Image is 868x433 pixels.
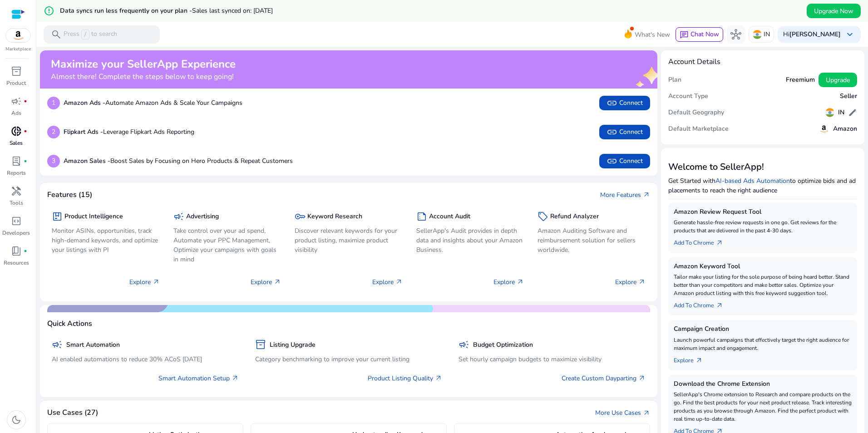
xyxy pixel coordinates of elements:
[60,7,273,15] h5: Data syncs run less frequently on your plan -
[680,30,689,39] span: chat
[11,66,22,77] span: inventory_2
[459,339,469,350] span: campaign
[819,123,829,134] img: amazon.svg
[727,25,745,44] button: hub
[674,390,852,423] p: SellerApp's Chrome extension to Research and compare products on the go. Find the best products f...
[668,176,857,195] p: Get Started with to optimize bids and ad placements to reach the right audience
[668,109,724,117] h5: Default Geography
[538,226,646,255] p: Amazon Auditing Software and reimbursement solution for sellers worldwide.
[4,259,29,267] p: Resources
[44,5,54,16] mat-icon: error_outline
[255,354,442,364] p: Category benchmarking to improve your current listing
[674,325,852,333] h5: Campaign Creation
[826,75,850,85] span: Upgrade
[64,156,293,166] p: Boost Sales by Focusing on Hero Products & Repeat Customers
[643,191,650,198] span: arrow_outward
[607,127,617,138] span: link
[5,46,31,53] p: Marketplace
[47,126,60,138] p: 2
[844,29,855,40] span: keyboard_arrow_down
[599,125,650,139] button: linkConnect
[674,208,852,216] h5: Amazon Review Request Tool
[674,380,852,388] h5: Download the Chrome Extension
[47,97,60,109] p: 1
[10,199,23,207] p: Tools
[668,125,729,133] h5: Default Marketplace
[52,226,160,255] p: Monitor ASINs, opportunities, track high-demand keywords, and optimize your listings with PI
[807,4,861,18] button: Upgrade Now
[232,374,239,382] span: arrow_outward
[607,156,643,167] span: Connect
[600,190,650,200] a: More Featuresarrow_outward
[599,154,650,168] button: linkConnect
[11,126,22,137] span: donut_small
[251,277,281,287] p: Explore
[840,93,857,100] h5: Seller
[676,27,723,42] button: chatChat Now
[715,177,790,185] a: AI-based Ads Automation
[517,278,524,285] span: arrow_outward
[716,302,723,309] span: arrow_outward
[270,341,316,349] h5: Listing Upgrade
[129,277,160,287] p: Explore
[668,93,708,100] h5: Account Type
[295,211,306,222] span: key
[6,79,26,87] p: Product
[607,156,617,167] span: link
[47,155,60,167] p: 3
[607,98,617,108] span: link
[607,127,643,138] span: Connect
[753,30,762,39] img: in.svg
[64,127,194,137] p: Leverage Flipkart Ads Reporting
[716,239,723,246] span: arrow_outward
[674,297,730,310] a: Add To Chrome
[833,125,857,133] h5: Amazon
[459,354,646,364] p: Set hourly campaign budgets to maximize visibility
[786,76,815,84] h5: Freemium
[307,213,362,221] h5: Keyword Research
[550,213,599,221] h5: Refund Analyzer
[2,229,30,237] p: Developers
[11,156,22,167] span: lab_profile
[783,31,841,38] p: Hi
[11,186,22,197] span: handyman
[635,27,670,43] span: What's New
[51,58,236,71] h2: Maximize your SellerApp Experience
[493,277,524,287] p: Explore
[395,278,403,285] span: arrow_outward
[274,278,281,285] span: arrow_outward
[638,278,646,285] span: arrow_outward
[52,211,63,222] span: package
[11,96,22,107] span: campaign
[416,226,524,255] p: SellerApp's Audit provides in depth data and insights about your Amazon Business.
[64,128,103,136] b: Flipkart Ads -
[10,139,23,147] p: Sales
[66,341,120,349] h5: Smart Automation
[674,235,730,247] a: Add To Chrome
[186,213,219,221] h5: Advertising
[24,249,27,253] span: fiber_manual_record
[81,30,89,39] span: /
[668,162,857,172] h3: Welcome to SellerApp!
[7,169,26,177] p: Reports
[52,339,63,350] span: campaign
[64,98,242,108] p: Automate Amazon Ads & Scale Your Campaigns
[838,109,844,117] h5: IN
[255,339,266,350] span: inventory_2
[825,108,834,117] img: in.svg
[51,73,236,81] h4: Almost there! Complete the steps below to keep going!
[173,226,281,264] p: Take control over your ad spend, Automate your PPC Management, Optimize your campaigns with goals...
[173,211,184,222] span: campaign
[674,218,852,235] p: Generate hassle-free review requests in one go. Get reviews for the products that are delivered i...
[51,29,62,40] span: search
[11,414,22,425] span: dark_mode
[814,6,853,16] span: Upgrade Now
[674,336,852,352] p: Launch powerful campaigns that effectively target the right audience for maximum impact and engag...
[11,216,22,226] span: code_blocks
[668,58,720,66] h4: Account Details
[416,211,427,222] span: summarize
[52,354,239,364] p: AI enabled automations to reduce 30% ACoS [DATE]
[6,29,30,42] img: amazon.svg
[538,211,548,222] span: sell
[11,246,22,256] span: book_4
